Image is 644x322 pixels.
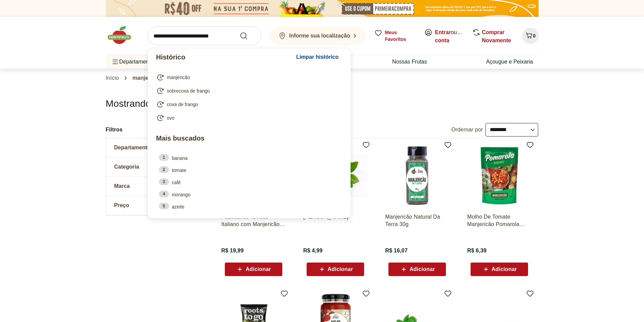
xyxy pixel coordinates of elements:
[289,33,350,39] b: Informe sua localização
[245,267,271,272] span: Adicionar
[388,263,446,276] button: Adicionar
[435,28,465,45] span: ou
[114,164,139,170] span: Categoria
[159,203,169,209] div: 5
[240,32,256,40] button: Submit Search
[392,58,427,66] a: Nossas Frutas
[385,247,407,254] span: R$ 16,07
[221,213,286,228] a: Passata de Tomate Italiano com Manjericão Natural da Terra 680g
[114,183,130,190] span: Marca
[451,126,483,133] label: Ordernar por
[296,54,338,60] span: Limpar histórico
[167,101,198,108] span: coxa de frango
[106,25,140,45] img: Hortifruti
[159,166,169,173] div: 2
[159,203,339,210] a: 5azeite
[409,267,435,272] span: Adicionar
[159,191,169,197] div: 4
[385,213,449,228] a: Manjericão Natural Da Terra 30g
[467,213,531,228] a: Molho De Tomate Manjericão Pomarola Sabores Sachê 300G
[303,247,323,254] span: R$ 4,99
[114,202,129,209] span: Preço
[156,87,339,95] a: sobrecoxa de frango
[269,26,366,45] button: Informe sua localização
[471,263,528,276] button: Adicionar
[159,166,339,174] a: 2tomate
[522,28,539,44] button: Carrinho
[156,73,339,81] a: manjericão
[467,247,486,254] span: R$ 6,39
[374,29,416,43] a: Meus Favoritos
[307,263,364,276] button: Adicionar
[156,114,339,122] a: ovo
[482,29,511,43] a: Comprar Novamente
[159,178,169,185] div: 3
[111,54,119,70] button: Menu
[156,52,293,62] p: Histórico
[385,144,449,208] img: Manjericão Natural Da Terra 30g
[492,267,517,272] span: Adicionar
[533,33,536,39] span: 0
[221,247,244,254] span: R$ 19,99
[106,75,119,81] a: Início
[293,49,342,65] button: Limpar histórico
[106,138,208,157] button: Departamento
[225,263,282,276] button: Adicionar
[435,29,451,35] a: Entrar
[106,98,539,109] h1: Mostrando resultados para:
[106,196,208,215] button: Preço
[303,213,367,228] a: [PERSON_NAME]
[159,178,339,186] a: 3café
[467,144,531,208] img: Molho De Tomate Manjericão Pomarola Sabores Sachê 300G
[159,191,339,198] a: 4morango
[148,26,261,45] input: search
[385,29,416,43] span: Meus Favoritos
[328,267,353,272] span: Adicionar
[159,154,339,162] a: 1banana
[111,54,156,70] span: Departamentos
[156,100,339,108] a: coxa de frango
[114,144,151,151] span: Departamento
[159,154,169,161] div: 1
[133,75,162,81] span: manjericão
[486,58,533,66] a: Açougue e Peixaria
[167,115,175,121] span: ovo
[156,133,342,143] p: Mais buscados
[167,88,210,94] span: sobrecoxa de frango
[106,157,208,176] button: Categoria
[106,177,208,196] button: Marca
[106,123,208,137] h2: Filtros
[167,74,190,81] span: manjericão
